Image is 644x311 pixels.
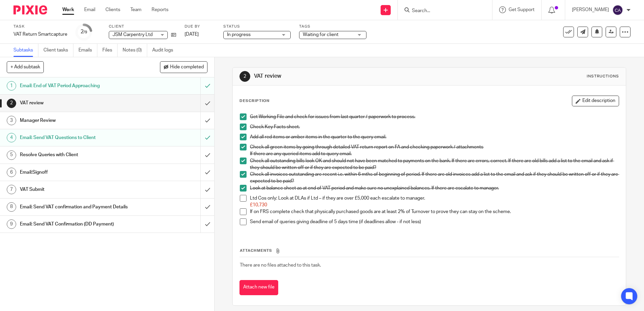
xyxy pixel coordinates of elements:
button: Hide completed [160,61,207,73]
a: Team [130,6,141,13]
a: Email [84,6,95,13]
p: Send email of queries giving deadline of 5 days time (if deadlines allow - if not less) [250,218,618,225]
div: 1 [7,81,16,91]
h1: Manager Review [20,115,136,126]
p: If on FRS complete check that physically purchased goods are at least 2% of Turnover to prove the... [250,208,618,215]
a: Emails [78,44,97,57]
a: Files [102,44,118,57]
a: Work [62,6,74,13]
div: 2 [7,99,16,108]
label: Task [13,24,67,29]
div: 4 [7,133,16,142]
div: 8 [7,202,16,212]
label: Status [223,24,291,29]
p: Check all outstanding bills look OK and should not have been matched to payments on the bank. If ... [250,158,618,171]
h1: VAT Submit [20,184,136,195]
span: Get Support [509,7,535,12]
h1: Email: Send VAT confirmation and Payment Details [20,202,136,212]
small: /9 [84,30,87,34]
label: Tags [299,24,366,29]
span: JSM Carpentry Ltd [112,32,153,37]
button: + Add subtask [7,61,44,73]
div: 6 [7,168,16,177]
div: 2 [80,28,87,36]
span: In progress [227,32,251,37]
div: 2 [239,71,250,82]
p: Description [239,98,269,104]
a: Audit logs [152,44,178,57]
a: Reports [152,6,168,13]
span: [DATE] [185,32,199,37]
h1: Email: Send VAT Questions to Client [20,133,136,143]
label: Due by [185,24,215,29]
p: Check Key Facts sheet. [250,124,618,130]
input: Search [411,8,472,14]
div: 9 [7,219,16,229]
a: Notes (0) [123,44,147,57]
p: If there are any queried items add to query email. [250,150,618,157]
p: Ltd Cos only: Look at DLAs if Ltd – if they are over £5,000 each escalate to manager. [250,195,618,202]
span: Hide completed [170,65,204,70]
span: Attachments [240,249,272,252]
p: Look at balance sheet as at end of VAT period and make sure no unexplained balances. If there are... [250,185,618,192]
div: 7 [7,185,16,194]
h1: Email:Signoff [20,167,136,177]
span: There are no files attached to this task. [240,263,321,268]
a: Clients [105,6,120,13]
h1: Resolve Queries with Client [20,150,136,160]
img: Pixie [13,5,47,14]
a: Subtasks [13,44,38,57]
p: Check all green items by going through detailed VAT return report on FA and checking paperwork / ... [250,144,618,150]
div: VAT Return Smartcapture [13,31,67,38]
h1: Email: Send VAT Confirmation (DD Payment) [20,219,136,229]
h1: VAT review [254,73,444,80]
p: Add all red items or amber items in the quarter to the query email. [250,134,618,140]
label: Client [109,24,176,29]
div: 5 [7,150,16,160]
h1: VAT review [20,98,136,108]
p: Get Working File and check for issues from last quarter / paperwork to process. [250,113,618,120]
a: Client tasks [43,44,73,57]
img: svg%3E [612,5,623,15]
p: [PERSON_NAME] [572,6,609,13]
h1: Email: End of VAT Period Approaching [20,81,136,91]
span: £10,730 [250,203,267,207]
div: 3 [7,116,16,125]
span: Waiting for client [303,32,339,37]
button: Edit description [572,96,619,106]
p: Check all invoices outstanding are recent i.e. within 6 mths of beginning of period. If there are... [250,171,618,185]
button: Attach new file [239,280,278,295]
div: Instructions [587,74,619,79]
